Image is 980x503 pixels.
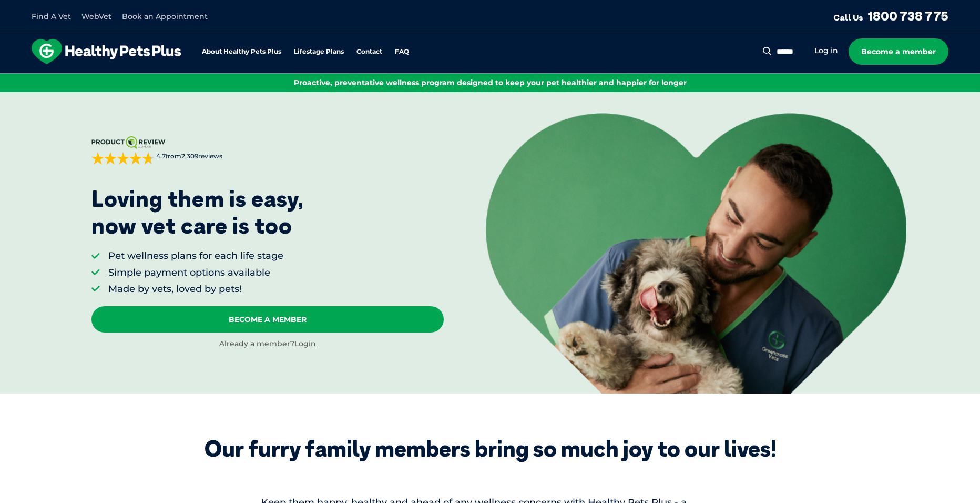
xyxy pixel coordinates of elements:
a: Login [294,339,316,348]
img: hpp-logo [32,39,181,64]
a: Log in [814,46,838,56]
a: Become a member [849,38,948,65]
div: Already a member? [91,339,444,349]
a: Lifestage Plans [294,48,344,55]
li: Pet wellness plans for each life stage [108,249,283,263]
span: from [155,152,222,161]
span: Call Us [833,12,863,23]
span: Proactive, preventative wellness program designed to keep your pet healthier and happier for longer [294,78,687,87]
div: Our furry family members bring so much joy to our lives! [205,436,776,462]
strong: 4.7 [156,152,166,160]
a: Book an Appointment [122,12,208,21]
span: 2,309 reviews [181,152,222,160]
div: 4.7 out of 5 stars [91,152,155,165]
a: Become A Member [91,306,444,333]
a: 4.7from2,309reviews [91,136,444,165]
a: Call Us1800 738 775 [833,8,948,24]
button: Search [761,46,774,56]
img: <p>Loving them is easy, <br /> now vet care is too</p> [486,113,906,393]
a: WebVet [81,12,111,21]
p: Loving them is easy, now vet care is too [91,186,304,239]
li: Made by vets, loved by pets! [108,283,283,296]
a: About Healthy Pets Plus [202,48,281,55]
li: Simple payment options available [108,266,283,279]
a: Contact [356,48,382,55]
a: FAQ [395,48,409,55]
a: Find A Vet [32,12,71,21]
